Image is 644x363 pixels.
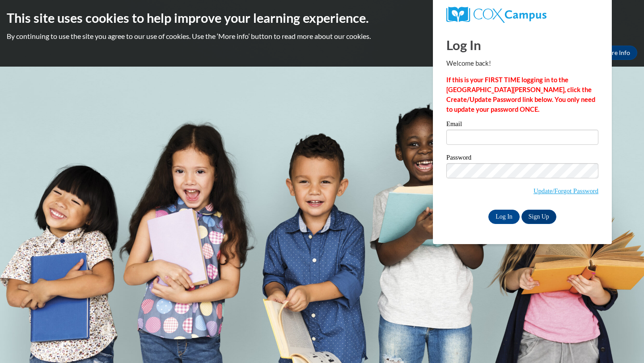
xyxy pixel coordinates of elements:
[446,59,598,68] p: Welcome back!
[446,76,595,113] strong: If this is your FIRST TIME logging in to the [GEOGRAPHIC_DATA][PERSON_NAME], click the Create/Upd...
[446,36,598,54] h1: Log In
[446,121,598,130] label: Email
[446,7,598,23] a: COX Campus
[521,210,556,224] a: Sign Up
[534,187,598,194] a: Update/Forgot Password
[488,210,520,224] input: Log In
[446,7,547,23] img: COX Campus
[595,46,637,60] a: More Info
[7,31,637,41] p: By continuing to use the site you agree to our use of cookies. Use the ‘More info’ button to read...
[7,9,637,27] h2: This site uses cookies to help improve your learning experience.
[446,154,598,163] label: Password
